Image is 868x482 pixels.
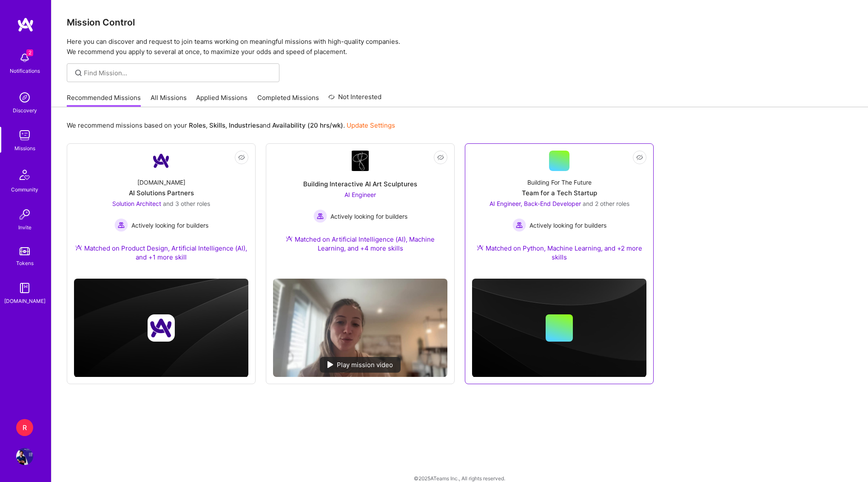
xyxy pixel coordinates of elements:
[272,121,343,129] b: Availability (20 hrs/wk)
[238,154,245,161] i: icon EyeClosed
[347,121,395,129] a: Update Settings
[320,357,401,373] div: Play mission video
[14,448,35,465] a: User Avatar
[16,259,34,268] div: Tokens
[527,178,592,187] div: Building For The Future
[16,206,33,223] img: Invite
[189,121,206,129] b: Roles
[522,188,597,197] div: Team for a Tech Startup
[112,200,161,207] span: Solution Architect
[327,361,333,368] img: play
[11,185,38,194] div: Community
[151,93,187,107] a: All Missions
[75,244,82,251] img: Ateam Purple Icon
[257,93,319,107] a: Completed Missions
[17,17,34,32] img: logo
[273,279,447,377] img: No Mission
[14,144,35,153] div: Missions
[18,223,31,232] div: Invite
[344,191,376,198] span: AI Engineer
[313,209,327,223] img: Actively looking for builders
[131,221,208,230] span: Actively looking for builders
[14,419,35,436] a: R
[84,68,273,77] input: Find Mission...
[273,235,447,253] div: Matched on Artificial Intelligence (AI), Machine Learning, and +4 more skills
[14,165,35,185] img: Community
[148,314,175,342] img: Company logo
[437,154,444,161] i: icon EyeClosed
[472,279,646,377] img: cover
[209,121,225,129] b: Skills
[273,151,447,272] a: Company LogoBuilding Interactive AI Art SculpturesAI Engineer Actively looking for buildersActive...
[67,37,853,57] p: Here you can discover and request to join teams working on meaningful missions with high-quality ...
[352,151,369,171] img: Company Logo
[74,279,248,377] img: cover
[16,280,33,297] img: guide book
[74,151,248,272] a: Company Logo[DOMAIN_NAME]AI Solutions PartnersSolution Architect and 3 other rolesActively lookin...
[4,297,46,305] div: [DOMAIN_NAME]
[74,68,83,78] i: icon SearchGrey
[67,17,853,28] h3: Mission Control
[10,66,40,75] div: Notifications
[328,92,381,107] a: Not Interested
[286,235,293,242] img: Ateam Purple Icon
[67,121,395,130] p: We recommend missions based on your , , and .
[303,180,417,188] div: Building Interactive AI Art Sculptures
[16,89,33,106] img: discovery
[129,188,194,197] div: AI Solutions Partners
[229,121,259,129] b: Industries
[67,93,141,107] a: Recommended Missions
[512,218,526,232] img: Actively looking for builders
[74,244,248,262] div: Matched on Product Design, Artificial Intelligence (AI), and +1 more skill
[330,212,407,221] span: Actively looking for builders
[16,127,33,144] img: teamwork
[583,200,629,207] span: and 2 other roles
[151,151,171,171] img: Company Logo
[16,419,33,436] div: R
[16,448,33,465] img: User Avatar
[16,49,33,66] img: bell
[472,151,646,272] a: Building For The FutureTeam for a Tech StartupAI Engineer, Back-End Developer and 2 other rolesAc...
[137,178,185,187] div: [DOMAIN_NAME]
[163,200,210,207] span: and 3 other roles
[477,244,484,251] img: Ateam Purple Icon
[114,218,128,232] img: Actively looking for builders
[196,93,248,107] a: Applied Missions
[20,247,30,255] img: tokens
[26,49,33,56] span: 2
[489,200,581,207] span: AI Engineer, Back-End Developer
[13,106,37,115] div: Discovery
[472,244,646,262] div: Matched on Python, Machine Learning, and +2 more skills
[636,154,643,161] i: icon EyeClosed
[529,221,606,230] span: Actively looking for builders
